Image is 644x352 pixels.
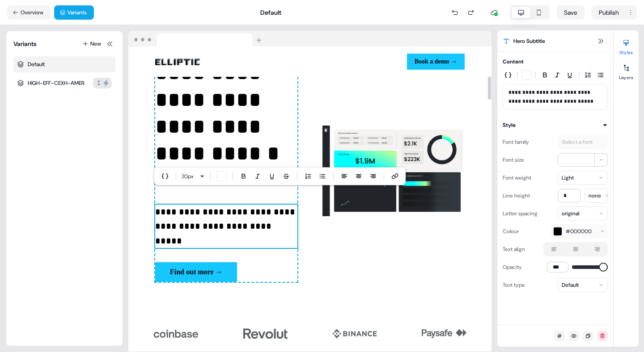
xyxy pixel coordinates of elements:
div: 1 [97,79,101,88]
img: Image [153,316,198,352]
img: Image [243,316,288,352]
div: Font size [503,153,524,167]
div: Default [260,8,281,17]
button: Book a demo → [407,54,465,70]
span: 20 px [182,172,194,181]
div: Text type [503,278,525,292]
span: #000000 [566,227,592,236]
div: Style [503,121,516,130]
div: Content [503,57,524,66]
button: Layers [614,61,639,80]
img: Image [422,316,466,352]
button: #000000 [551,224,608,239]
div: none [589,191,601,200]
div: Book a demo → [314,54,465,70]
button: 20px [178,171,199,182]
div: HIGH-EFF-CEXH-AMER1 [13,74,115,92]
div: original [562,209,579,218]
button: Select a font [558,135,608,149]
button: Save [557,5,585,20]
div: Light [562,173,574,182]
button: Find out more → [155,262,237,282]
div: Opacity [503,260,522,274]
div: Font family [503,135,529,149]
div: Line height [503,189,530,203]
div: Text align [503,242,525,256]
div: HIGH-EFF-CEXH-AMER [28,79,85,88]
button: 1 [93,78,112,88]
button: Publish [592,5,624,20]
img: Image [332,316,377,352]
button: Variants [54,5,94,20]
button: New [80,38,103,49]
img: Image [155,59,200,65]
div: Default [28,60,45,69]
div: Variants [13,39,37,48]
div: Default [13,56,115,72]
button: Styles [614,36,639,55]
button: Overview [7,5,51,20]
div: Find out more → [155,262,297,282]
div: Default [562,281,579,289]
div: Colour [503,224,519,239]
div: Select a font [560,138,594,147]
span: Hero Subtitle [513,37,545,46]
div: Image [155,56,306,67]
img: Browser topbar [128,31,266,47]
div: Font weight [503,171,531,185]
div: Letter spacing [503,206,538,221]
button: Style [503,121,608,130]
